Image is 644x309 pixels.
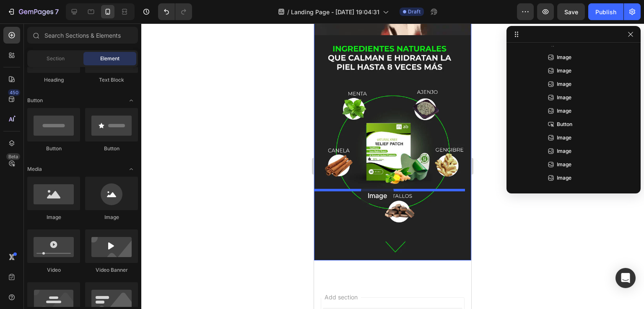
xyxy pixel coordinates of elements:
span: Toggle open [125,94,138,107]
span: Image [557,160,571,169]
span: Draft [408,8,421,15]
button: Publish [588,3,623,20]
div: Button [85,145,138,152]
input: Search Sections & Elements [27,27,138,44]
div: Text Block [85,76,138,84]
span: Toggle open [125,162,138,176]
div: Heading [27,76,80,84]
p: 7 [55,7,59,17]
span: Image [557,147,571,155]
span: Landing Page - [DATE] 19:04:31 [291,8,379,16]
div: Publish [595,8,616,16]
div: Video Banner [85,266,138,274]
span: / [287,8,289,16]
span: Image [557,80,571,88]
div: Video [27,266,80,274]
span: Image [557,53,571,62]
div: Open Intercom Messenger [615,268,636,288]
span: Save [564,8,578,15]
span: Button [27,97,43,104]
div: Image [85,214,138,221]
span: Image [557,93,571,102]
span: Button [557,120,572,129]
span: Image [557,174,571,182]
span: Image [557,107,571,115]
div: Image [27,214,80,221]
span: Section [47,55,65,62]
button: 7 [3,3,62,20]
span: Image [557,67,571,75]
button: Save [557,3,585,20]
iframe: Design area [314,23,471,309]
span: Element [100,55,119,62]
div: Undo/Redo [158,3,192,20]
div: Beta [6,153,20,160]
div: Button [27,145,80,152]
span: Image [557,134,571,142]
span: Media [27,165,42,173]
div: 450 [8,89,20,96]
